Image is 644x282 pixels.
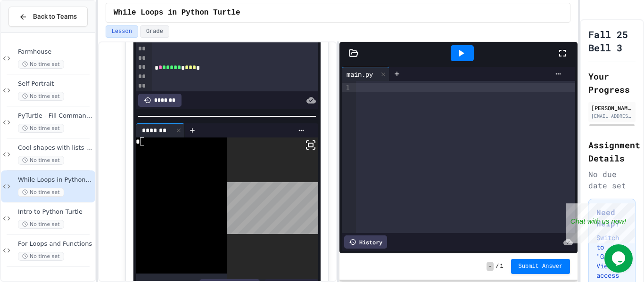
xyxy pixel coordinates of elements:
[588,28,636,54] h1: Fall 25 Bell 3
[18,60,64,69] span: No time set
[588,70,636,96] h2: Your Progress
[511,259,570,274] button: Submit Answer
[18,176,93,184] span: While Loops in Python Turtle
[18,252,64,261] span: No time set
[18,208,93,216] span: Intro to Python Turtle
[342,69,378,79] div: main.py
[18,240,93,248] span: For Loops and Functions
[18,156,64,165] span: No time set
[588,138,636,165] h2: Assignment Details
[18,220,64,229] span: No time set
[18,112,93,120] span: PyTurtle - Fill Command with Random Number Generator
[566,203,635,243] iframe: chat widget
[591,113,633,120] div: [EMAIL_ADDRESS][DOMAIN_NAME]
[18,48,93,56] span: Farmhouse
[18,124,64,133] span: No time set
[18,80,93,88] span: Self Portrait
[106,25,138,38] button: Lesson
[495,263,499,270] span: /
[114,7,240,18] span: While Loops in Python Turtle
[604,244,635,273] iframe: chat widget
[18,144,93,152] span: Cool shapes with lists and fun features
[18,188,64,197] span: No time set
[588,169,636,191] div: No due date set
[342,67,389,81] div: main.py
[591,104,633,112] div: [PERSON_NAME]
[487,262,494,271] span: -
[342,83,351,92] div: 1
[33,12,77,22] span: Back to Teams
[18,92,64,101] span: No time set
[8,7,88,27] button: Back to Teams
[140,25,169,38] button: Grade
[500,263,503,270] span: 1
[344,235,387,249] div: History
[519,263,563,270] span: Submit Answer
